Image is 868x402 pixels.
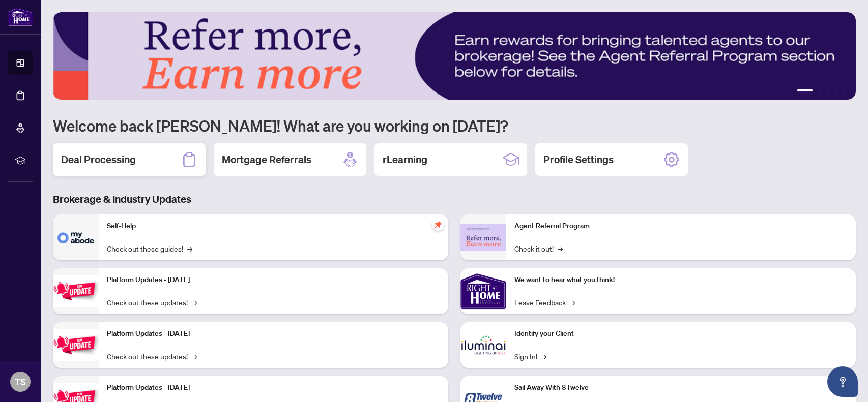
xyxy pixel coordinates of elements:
img: tab_keywords_by_traffic_grey.svg [101,59,109,67]
span: TS [15,375,26,389]
div: Keywords by Traffic [112,60,171,67]
span: → [192,297,197,308]
img: Slide 0 [53,12,856,100]
a: Check out these guides!→ [107,243,192,254]
p: Agent Referral Program [514,221,848,232]
span: → [541,351,546,362]
img: website_grey.svg [16,26,24,35]
img: Identify your Client [460,322,506,368]
p: Platform Updates - [DATE] [107,328,440,339]
a: Check it out!→ [514,243,563,254]
img: Agent Referral Program [460,224,506,252]
button: Open asap [827,366,858,397]
img: tab_domain_overview_orange.svg [27,59,36,67]
span: → [187,243,192,254]
img: Platform Updates - July 8, 2025 [53,329,99,361]
div: Domain Overview [39,60,91,67]
p: Platform Updates - [DATE] [107,274,440,286]
span: → [570,297,575,308]
p: We want to hear what you think! [514,274,848,286]
span: → [558,243,563,254]
img: logo [8,8,33,26]
h3: Brokerage & Industry Updates [53,192,856,206]
h2: Deal Processing [61,152,136,167]
a: Check out these updates!→ [107,351,197,362]
h2: Profile Settings [543,152,614,167]
img: We want to hear what you think! [460,268,506,314]
p: Identify your Client [514,328,848,339]
a: Check out these updates!→ [107,297,197,308]
h2: rLearning [383,152,427,167]
img: Self-Help [53,214,99,260]
button: 4 [833,89,837,94]
span: → [192,351,197,362]
button: 5 [842,89,846,94]
p: Sail Away With 8Twelve [514,382,848,393]
h1: Welcome back [PERSON_NAME]! What are you working on [DATE]? [53,116,856,135]
img: Platform Updates - July 21, 2025 [53,275,99,307]
button: 3 [825,89,829,94]
h2: Mortgage Referrals [222,152,311,167]
button: 1 [797,89,813,94]
p: Platform Updates - [DATE] [107,382,440,393]
a: Leave Feedback→ [514,297,575,308]
span: pushpin [432,219,444,231]
div: Domain: [PERSON_NAME][DOMAIN_NAME] [26,26,168,35]
a: Sign In!→ [514,351,546,362]
div: v 4.0.25 [28,16,50,24]
button: 2 [817,89,821,94]
p: Self-Help [107,221,440,232]
img: logo_orange.svg [16,16,24,24]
